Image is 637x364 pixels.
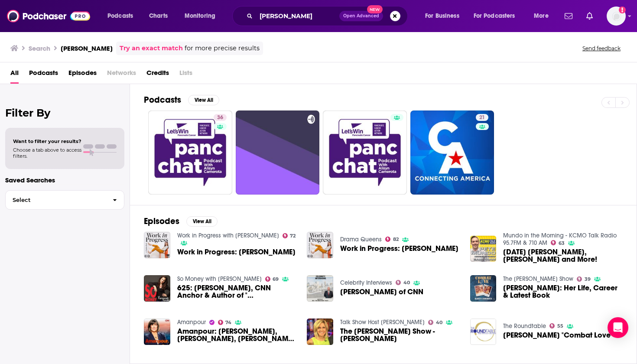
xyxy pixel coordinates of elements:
[179,66,192,84] span: Lists
[177,328,297,342] a: Amanpour: Alexis Bloom, Alisyn Camerota, Paul Simon and Casey Gerald
[144,318,170,345] img: Amanpour: Alexis Bloom, Alisyn Camerota, Paul Simon and Casey Gerald
[144,94,219,105] a: PodcastsView All
[470,275,497,302] img: Alisyn Camerota: Her Life, Career & Latest Book
[61,44,113,52] h3: [PERSON_NAME]
[290,234,296,238] span: 72
[13,138,81,144] span: Want to filter your results?
[107,10,133,22] span: Podcasts
[551,240,565,245] a: 63
[479,114,485,122] span: 21
[474,10,515,22] span: For Podcasters
[177,232,279,239] a: Work in Progress with Sophia Bush
[307,275,333,302] img: Alisyn Camerota of CNN
[177,318,206,326] a: Amanpour
[273,277,279,281] span: 69
[68,66,97,84] span: Episodes
[6,197,106,203] span: Select
[13,147,81,159] span: Choose a tab above to access filters.
[283,233,296,238] a: 72
[340,245,458,252] span: Work in Progress: [PERSON_NAME]
[534,10,549,22] span: More
[307,232,333,258] img: Work in Progress: Alisyn Camerota
[265,276,279,282] a: 69
[580,45,623,52] button: Send feedback
[561,9,576,23] a: Show notifications dropdown
[307,318,333,345] img: The Frank MacKay Show - Alisyn Camerota
[503,248,623,263] a: 6-11-18 Alisyn Camerota, McCain and More!
[29,66,58,84] a: Podcasts
[559,241,565,245] span: 63
[503,284,623,299] span: [PERSON_NAME]: Her Life, Career & Latest Book
[148,110,232,195] a: 36
[29,44,50,52] h3: Search
[218,320,232,325] a: 74
[557,324,563,328] span: 55
[607,6,626,26] span: Logged in as lorenzaingram
[470,318,497,345] img: Alisyn Camerota's "Combat Love"
[619,6,626,13] svg: Add a profile image
[393,237,399,241] span: 82
[503,275,573,283] a: The Lisa Wexler Show
[144,216,218,227] a: EpisodesView All
[410,110,494,195] a: 21
[225,321,231,325] span: 74
[7,8,90,24] a: Podchaser - Follow, Share and Rate Podcasts
[470,236,497,262] img: 6-11-18 Alisyn Camerota, McCain and More!
[396,280,410,285] a: 40
[503,284,623,299] a: Alisyn Camerota: Her Life, Career & Latest Book
[177,284,297,299] span: 625: [PERSON_NAME], CNN Anchor & Author of "[PERSON_NAME] Up"
[425,10,459,22] span: For Business
[503,232,617,247] a: Mundo in the Morning - KCMO Talk Radio 95.7FM & 710 AM
[188,95,219,105] button: View All
[428,320,442,325] a: 40
[607,6,626,26] img: User Profile
[10,66,19,84] a: All
[240,6,416,26] div: Search podcasts, credits, & more...
[177,275,262,283] a: So Money with Farnoosh Torabi
[340,328,460,342] span: The [PERSON_NAME] Show - [PERSON_NAME]
[146,66,169,84] a: Credits
[585,277,591,281] span: 39
[185,43,260,53] span: for more precise results
[120,43,183,53] a: Try an exact match
[144,275,170,302] img: 625: Alisyn Camerota, CNN Anchor & Author of "Amanda Wakes Up"
[256,9,339,23] input: Search podcasts, credits, & more...
[528,9,559,23] button: open menu
[503,331,613,339] span: [PERSON_NAME] "Combat Love"
[503,322,546,330] a: The Roundtable
[343,14,379,18] span: Open Advanced
[101,9,144,23] button: open menu
[179,9,227,23] button: open menu
[177,248,296,256] a: Work in Progress: Alisyn Camerota
[177,328,297,342] span: Amanpour: [PERSON_NAME], [PERSON_NAME], [PERSON_NAME] and [PERSON_NAME]
[144,94,181,105] h2: Podcasts
[340,236,382,243] a: Drama Queens
[339,11,383,21] button: Open AdvancedNew
[5,107,124,119] h2: Filter By
[419,9,470,23] button: open menu
[144,232,170,258] a: Work in Progress: Alisyn Camerota
[340,318,425,326] a: Talk Show Host Frank MacKay
[468,9,528,23] button: open menu
[340,279,392,286] a: Celebrity Interviews
[149,10,168,22] span: Charts
[583,9,596,23] a: Show notifications dropdown
[214,114,227,121] a: 36
[436,321,442,325] span: 40
[5,190,124,210] button: Select
[217,114,223,122] span: 36
[5,176,124,184] p: Saved Searches
[186,216,218,227] button: View All
[503,331,613,339] a: Alisyn Camerota's "Combat Love"
[340,328,460,342] a: The Frank MacKay Show - Alisyn Camerota
[340,245,458,252] a: Work in Progress: Alisyn Camerota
